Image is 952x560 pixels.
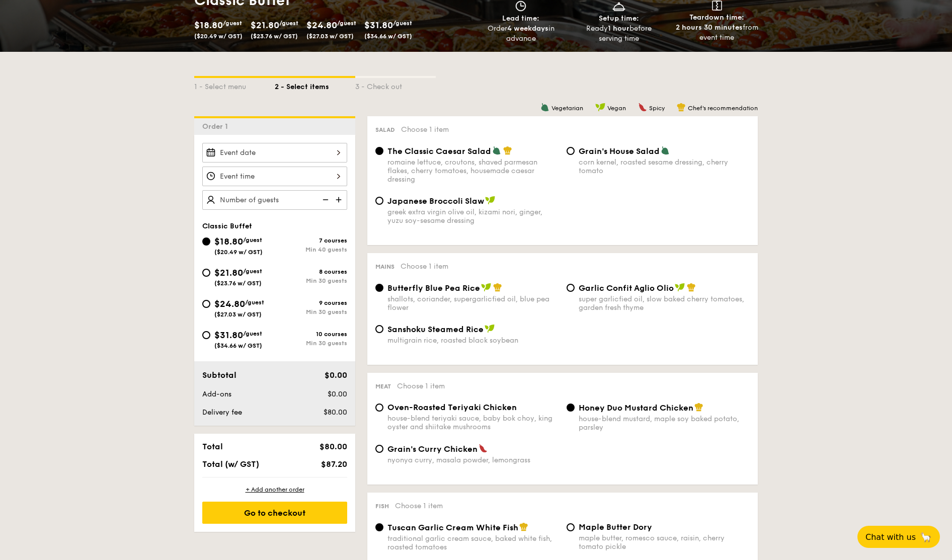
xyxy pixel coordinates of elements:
[337,20,356,27] span: /guest
[485,324,495,333] img: icon-vegan.f8ff3823.svg
[579,403,693,413] span: Honey Duo Mustard Chicken
[275,246,347,253] div: Min 40 guests
[320,442,347,451] span: $80.00
[202,502,347,524] div: Go to checkout
[202,459,259,469] span: Total (w/ GST)
[202,143,347,163] input: Event date
[364,20,393,31] span: $31.80
[387,534,559,551] div: traditional garlic cream sauce, baked white fish, roasted tomatoes
[317,190,332,209] img: icon-reduce.1d2dbef1.svg
[579,415,750,432] div: house-blend mustard, maple soy baked potato, parsley
[194,20,223,31] span: $18.80
[332,190,347,209] img: icon-add.58712e84.svg
[214,280,262,287] span: ($23.76 w/ GST)
[502,14,539,23] span: Lead time:
[202,408,242,417] span: Delivery fee
[375,404,383,412] input: Oven-Roasted Teriyaki Chickenhouse-blend teriyaki sauce, baby bok choy, king oyster and shiitake ...
[387,414,559,431] div: house-blend teriyaki sauce, baby bok choy, king oyster and shiitake mushrooms
[638,103,647,112] img: icon-spicy.37a8142b.svg
[393,20,412,27] span: /guest
[202,442,223,451] span: Total
[202,300,210,308] input: $24.80/guest($27.03 w/ GST)9 coursesMin 30 guests
[485,196,495,205] img: icon-vegan.f8ff3823.svg
[599,14,639,23] span: Setup time:
[328,390,347,398] span: $0.00
[375,445,383,453] input: Grain's Curry Chickennyonya curry, masala powder, lemongrass
[387,295,559,312] div: shallots, coriander, supergarlicfied oil, blue pea flower
[567,404,575,412] input: Honey Duo Mustard Chickenhouse-blend mustard, maple soy baked potato, parsley
[607,105,626,112] span: Vegan
[275,237,347,244] div: 7 courses
[214,298,245,309] span: $24.80
[492,146,501,155] img: icon-vegetarian.fe4039eb.svg
[387,456,559,464] div: nyonya curry, masala powder, lemongrass
[202,122,232,131] span: Order 1
[387,158,559,184] div: romaine lettuce, croutons, shaved parmesan flakes, cherry tomatoes, housemade caesar dressing
[214,330,243,341] span: $31.80
[611,1,626,12] img: icon-dish.430c3a2e.svg
[321,459,347,469] span: $87.20
[243,330,262,337] span: /guest
[202,269,210,277] input: $21.80/guest($23.76 w/ GST)8 coursesMin 30 guests
[387,325,484,334] span: Sanshoku Steamed Rice
[202,222,252,230] span: Classic Buffet
[275,308,347,315] div: Min 30 guests
[243,236,262,244] span: /guest
[387,403,517,412] span: Oven-Roasted Teriyaki Chicken
[387,208,559,225] div: greek extra virgin olive oil, kizami nori, ginger, yuzu soy-sesame dressing
[608,24,629,33] strong: 1 hour
[675,283,685,292] img: icon-vegan.f8ff3823.svg
[551,105,583,112] span: Vegetarian
[375,147,383,155] input: The Classic Caesar Saladromaine lettuce, croutons, shaved parmesan flakes, cherry tomatoes, house...
[223,20,242,27] span: /guest
[574,24,664,44] div: Ready before serving time
[202,390,231,398] span: Add-ons
[712,1,722,11] img: icon-teardown.65201eee.svg
[479,444,488,453] img: icon-spicy.37a8142b.svg
[375,383,391,390] span: Meat
[694,403,703,412] img: icon-chef-hat.a58ddaea.svg
[324,408,347,417] span: $80.00
[214,311,262,318] span: ($27.03 w/ GST)
[579,158,750,175] div: corn kernel, roasted sesame dressing, cherry tomato
[507,24,548,33] strong: 4 weekdays
[519,522,528,531] img: icon-chef-hat.a58ddaea.svg
[579,295,750,312] div: super garlicfied oil, slow baked cherry tomatoes, garden fresh thyme
[579,522,652,532] span: Maple Butter Dory
[375,263,394,270] span: Mains
[275,268,347,275] div: 8 courses
[275,277,347,284] div: Min 30 guests
[661,146,670,155] img: icon-vegetarian.fe4039eb.svg
[355,78,436,92] div: 3 - Check out
[677,103,686,112] img: icon-chef-hat.a58ddaea.svg
[401,125,449,134] span: Choose 1 item
[251,20,279,31] span: $21.80
[397,382,445,390] span: Choose 1 item
[676,23,743,32] strong: 2 hours 30 minutes
[375,126,395,133] span: Salad
[387,336,559,345] div: multigrain rice, roasted black soybean
[401,262,448,271] span: Choose 1 item
[275,299,347,306] div: 9 courses
[243,268,262,275] span: /guest
[579,283,674,293] span: Garlic Confit Aglio Olio
[245,299,264,306] span: /guest
[275,331,347,338] div: 10 courses
[387,444,478,454] span: Grain's Curry Chicken
[687,283,696,292] img: icon-chef-hat.a58ddaea.svg
[251,33,298,40] span: ($23.76 w/ GST)
[375,284,383,292] input: Butterfly Blue Pea Riceshallots, coriander, supergarlicfied oil, blue pea flower
[476,24,566,44] div: Order in advance
[375,503,389,510] span: Fish
[649,105,665,112] span: Spicy
[387,523,518,532] span: Tuscan Garlic Cream White Fish
[387,146,491,156] span: The Classic Caesar Salad
[595,103,605,112] img: icon-vegan.f8ff3823.svg
[364,33,412,40] span: ($34.66 w/ GST)
[567,523,575,531] input: Maple Butter Dorymaple butter, romesco sauce, raisin, cherry tomato pickle
[857,526,940,548] button: Chat with us🦙
[214,249,263,256] span: ($20.49 w/ GST)
[306,20,337,31] span: $24.80
[202,190,347,210] input: Number of guests
[202,237,210,246] input: $18.80/guest($20.49 w/ GST)7 coursesMin 40 guests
